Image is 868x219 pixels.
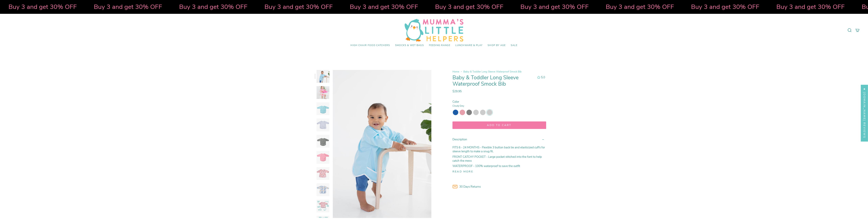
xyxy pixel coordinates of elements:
strong: Buy 3 and get 30% OFF [520,3,589,11]
div: Click to open Judge.me floating reviews tab [861,85,868,142]
a: SALE [508,41,520,49]
a: Feeding Range [426,41,453,49]
span: Smocks & Wet Bags [395,44,424,47]
span: Feeding Range [429,44,450,47]
a: Shop by Age [485,41,508,49]
span: 5.0 [541,75,545,79]
strong: Buy 3 and get 30% OFF [776,3,845,11]
img: Mumma's Little Helpers - High Chair Food Catcher Catchy Smock [317,86,329,99]
strong: Buy 3 and get 30% OFF [350,3,418,11]
strong: FRONT CATCHY POCKET - [452,155,488,159]
span: Baby & Toddler Long Sleeve Waterproof Smock Bib [463,70,522,73]
a: High Chair Food Catchers [348,41,393,49]
strong: Buy 3 and get 30% OFF [606,3,674,11]
span: Add to cart [456,123,543,127]
strong: WATERPROOF - [452,164,475,168]
strong: Buy 3 and get 30% OFF [94,3,162,11]
p: Flexible 3 button back tie and elasticized cuffs for sleeve length to make a snug fit. [452,146,546,154]
div: 5.0 out of 5.0 stars [537,76,540,79]
span: Color [452,100,459,104]
button: Read more [452,170,473,173]
a: Home [452,70,459,73]
span: Shop by Age [488,44,506,47]
h1: Baby & Toddler Long Sleeve Waterproof Smock Bib [452,75,534,87]
summary: Description [452,135,546,144]
button: 5.0 out of 5.0 stars [535,75,546,80]
strong: Buy 3 and get 30% OFF [435,3,503,11]
small: Cloudy Grey [452,104,546,107]
span: SALE [511,44,518,47]
a: Smocks & Wet Bags [393,41,426,49]
img: Mumma’s Little Helpers [405,19,463,41]
p: 100% waterproof to save the outfit [452,164,546,168]
button: Add to cart [452,121,546,129]
strong: FITS 6 - 24 MONTHS - [452,146,482,150]
span: High Chair Food Catchers [350,44,390,47]
span: $29.95 [452,89,462,93]
strong: Buy 3 and get 30% OFF [9,3,77,11]
strong: Buy 3 and get 30% OFF [691,3,759,11]
p: 30 Days Returns [459,185,546,189]
strong: Buy 3 and get 30% OFF [264,3,333,11]
p: Large pocket stitched into the font to help catch the mess [452,155,546,163]
span: Lunchware & Play [455,44,482,47]
a: Lunchware & Play [453,41,485,49]
strong: Buy 3 and get 30% OFF [179,3,247,11]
